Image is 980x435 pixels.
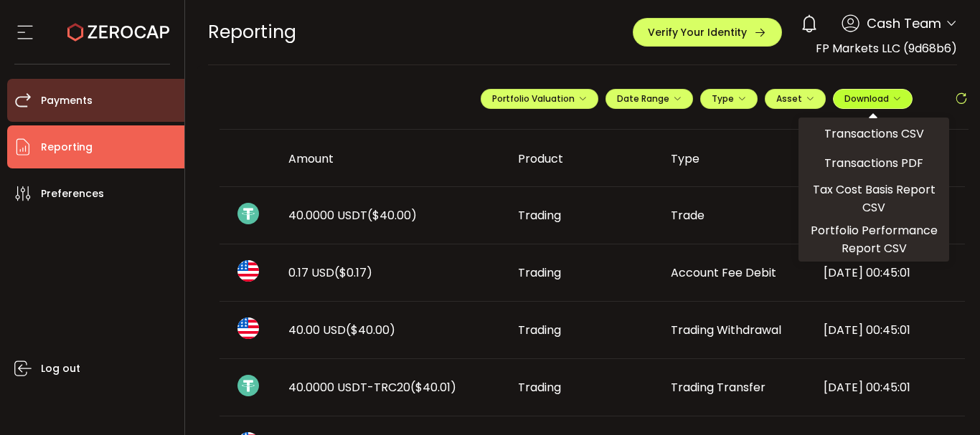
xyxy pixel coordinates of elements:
[671,264,776,281] span: Account Fee Debit
[633,18,782,47] button: Verify Your Identity
[659,150,812,167] div: Type
[648,27,747,37] span: Verify Your Identity
[237,203,259,224] img: usdt_portfolio.svg
[712,92,746,105] span: Type
[812,379,965,396] div: [DATE] 00:45:01
[804,181,943,216] span: Tax Cost Basis Report CSV
[816,40,957,57] span: FP Markets LLC (9d68b6)
[518,379,561,396] span: Trading
[41,90,93,111] span: Payments
[518,207,561,224] span: Trading
[908,366,980,435] iframe: Chat Widget
[700,89,758,109] button: Type
[237,375,259,396] img: usdt_portfolio.svg
[671,207,705,224] span: Trade
[824,125,924,143] span: Transactions CSV
[41,358,80,379] span: Log out
[367,207,417,224] span: ($40.00)
[844,92,901,105] span: Download
[410,379,456,396] span: ($40.01)
[776,92,802,105] span: Asset
[277,150,507,167] div: Amount
[765,89,826,109] button: Asset
[812,322,965,338] div: [DATE] 00:45:01
[671,322,781,338] span: Trading Withdrawal
[518,264,561,281] span: Trading
[208,19,296,44] span: Reporting
[237,317,259,339] img: usd_portfolio.svg
[492,92,587,105] span: Portfolio Valuation
[833,89,913,109] button: Download
[867,14,941,33] span: Cash Team
[824,154,923,172] span: Transactions PDF
[671,379,765,396] span: Trading Transfer
[617,92,682,105] span: Date Range
[606,89,693,109] button: Date Range
[804,221,943,257] span: Portfolio Performance Report CSV
[237,260,259,282] img: usd_portfolio.svg
[41,183,104,204] span: Preferences
[518,322,561,338] span: Trading
[812,264,965,281] div: [DATE] 00:45:01
[41,137,93,158] span: Reporting
[507,150,659,167] div: Product
[334,264,372,281] span: ($0.17)
[288,207,417,224] span: 40.0000 USDT
[346,322,395,338] span: ($40.00)
[288,322,395,338] span: 40.00 USD
[288,379,456,396] span: 40.0000 USDT-TRC20
[481,89,598,109] button: Portfolio Valuation
[288,264,372,281] span: 0.17 USD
